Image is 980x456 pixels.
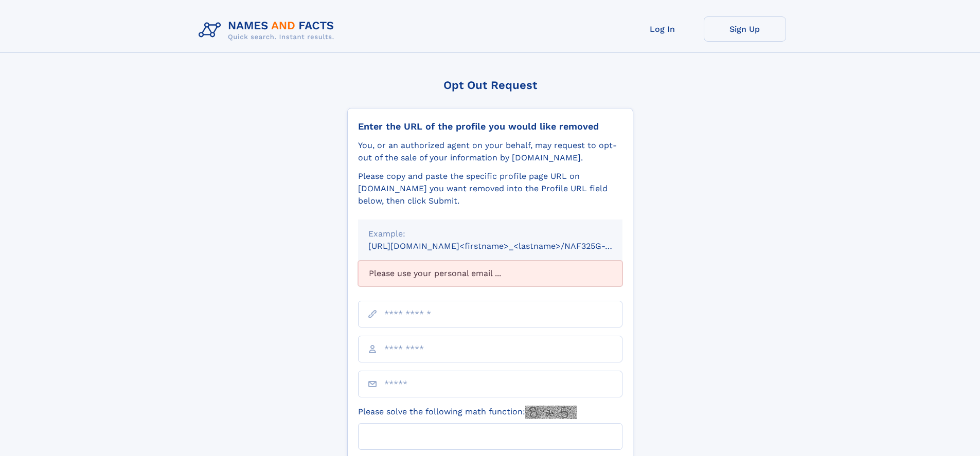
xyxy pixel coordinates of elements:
div: Enter the URL of the profile you would like removed [358,121,622,132]
div: Please use your personal email ... [358,261,622,286]
label: Please solve the following math function: [358,406,577,419]
img: Logo Names and Facts [194,16,343,44]
div: Example: [368,228,612,240]
div: You, or an authorized agent on your behalf, may request to opt-out of the sale of your informatio... [358,139,622,164]
a: Sign Up [704,16,786,42]
a: Log In [621,16,704,42]
small: [URL][DOMAIN_NAME]<firstname>_<lastname>/NAF325G-xxxxxxxx [368,241,642,251]
div: Please copy and paste the specific profile page URL on [DOMAIN_NAME] you want removed into the Pr... [358,170,622,207]
div: Opt Out Request [347,79,633,92]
